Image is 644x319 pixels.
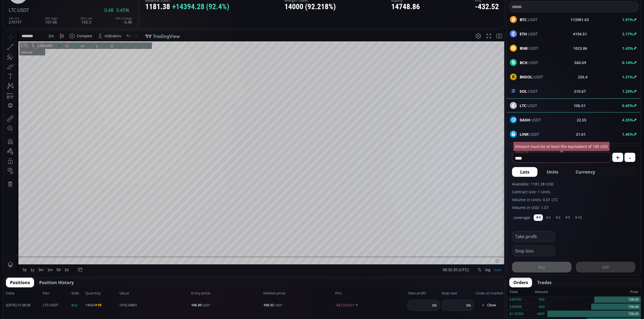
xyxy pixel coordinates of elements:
span: PnL [336,291,406,296]
div: 106.45 [547,310,641,318]
button: ✕2 [543,214,553,221]
div: 106.51 [81,13,91,17]
b: 0.14% [622,60,633,65]
span: -432.52 [336,303,406,308]
b: 1.46% [622,132,633,137]
div: 1 [25,12,31,17]
b: 1.43% [622,46,633,51]
span: Take profit [407,291,440,296]
button: ✕3 [553,214,562,221]
b: 560.69 [574,60,586,65]
button: Trades [533,278,556,287]
div: 279737 [9,17,22,24]
div: 24h High [45,17,57,20]
span: :USDT [16,7,29,13]
b: 21.61 [576,131,586,137]
span: Value [119,291,190,296]
small: USDT [203,303,210,307]
span: Close at market [476,291,502,296]
label: Volume in USD: 1.07 [512,205,635,210]
b: 113981.63 [571,17,589,22]
div: Litecoin [31,12,49,17]
div: Toggle Log Scale [480,234,489,244]
small: USDT [347,303,354,307]
div: 4400 [537,310,545,317]
span: Units [547,169,558,175]
div: 4.69792 [509,296,522,303]
label: Available: 1181.38 USD [512,181,635,187]
div: Amount must be at least the equivalent of 100 USD [513,142,610,151]
b: BCH [520,60,527,65]
b: BNB [520,46,527,51]
b: SOL [520,89,527,94]
span: Stop loss [441,291,474,296]
button: ✕1 [534,214,543,221]
span: 06:32:35 (UTC) [440,237,466,241]
div: log [482,237,487,241]
div: 106.51 [111,13,121,17]
label: Leverage: [513,215,531,220]
span: :USDT [520,31,538,37]
b: DASH [520,117,530,122]
button: Currency [567,167,603,177]
button: + [612,153,623,162]
span: :USDT [43,303,58,308]
button: Lots [512,167,537,177]
b: 1023.86 [573,45,587,51]
div: Volume [18,19,29,24]
div: 24h Change [115,17,132,20]
button: Ok [464,302,473,308]
span: :USDT [520,74,543,80]
span: :USDT [520,45,538,51]
div: 5.63698 [509,303,522,310]
label: Contract size: 1 Units [512,189,635,195]
button: - [625,153,635,162]
span: :USDT [520,17,537,22]
div: Toggle Auto Scale [489,234,500,244]
div: H [78,13,81,17]
span: [DATE] 21:38:38 [6,303,41,308]
b: 226.4 [578,74,587,80]
b: BTC [520,17,527,22]
div: 14748.86 [391,3,420,11]
span: Market price [263,291,334,296]
span: :USDT [520,88,538,94]
button: Close [476,301,502,310]
div: Toggle Percentage [473,234,480,244]
div: 24h Low [80,17,92,20]
div: 107.66 [45,17,57,24]
b: 1.21% [622,74,633,79]
div: 1 m [45,3,50,7]
span: Position History [39,279,74,286]
button: Orders [509,278,532,287]
div: 106.45 [65,13,76,17]
div: 106.44 [95,13,106,17]
span: 1310.24801 [119,303,190,308]
div: 24h Vol. [9,17,22,20]
div: L [93,13,95,17]
div: auto [491,237,498,241]
span: +14394.28 (92.4%) [172,3,229,11]
span: :USDT [520,60,538,65]
b: 4.35% [622,117,633,122]
button: ✕10 [573,214,584,221]
span: Orders [513,279,528,286]
small: USDT [275,303,282,307]
button: Ok [430,302,439,308]
b: 2.17% [622,31,633,36]
div: 3m [35,237,40,241]
b: 210.67 [574,88,586,94]
div: Compare [73,3,89,7]
div: C [108,13,110,17]
div: 1y [27,237,31,241]
b: 4194.51 [573,31,587,37]
b: ✕10 [95,303,101,307]
div: 1181.38 [145,3,229,11]
div: 5y [19,237,24,241]
div: 500 [539,296,545,303]
div: Go to [72,234,81,244]
div: 106.44 [547,303,641,311]
span: Date [6,291,41,296]
div: 105.3 [80,17,92,24]
div: 66.97 [31,19,40,24]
